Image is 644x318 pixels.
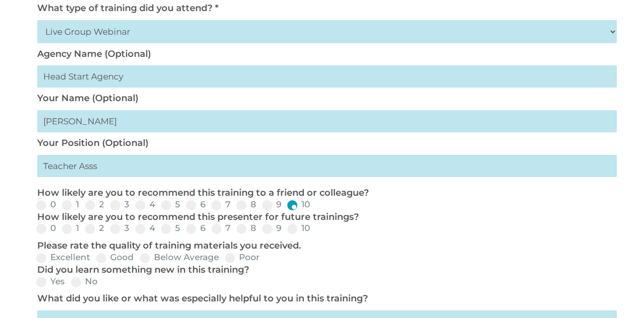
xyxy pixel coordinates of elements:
[36,277,65,286] label: Yes
[71,277,98,286] label: No
[236,224,256,232] label: 8
[37,65,617,88] input: Head Start Agency
[110,200,129,209] label: 3
[287,224,310,232] label: 10
[211,224,230,232] label: 7
[36,200,56,209] label: 0
[161,224,180,232] label: 5
[186,200,205,209] label: 6
[37,187,612,199] p: How likely are you to recommend this training to a friend or colleague?
[135,200,155,209] label: 4
[37,93,138,104] label: Your Name (Optional)
[37,155,617,177] input: My primary roles is...
[225,253,260,262] label: Poor
[161,200,180,209] label: 5
[262,224,281,232] label: 9
[37,264,612,276] p: Did you learn something new in this training?
[96,253,134,262] label: Good
[36,224,56,232] label: 0
[62,200,79,209] label: 1
[37,110,617,132] input: First Last
[37,48,151,59] label: Agency Name (Optional)
[262,200,281,209] label: 9
[37,137,148,148] label: Your Position (Optional)
[36,253,90,262] label: Excellent
[37,211,612,223] p: How likely are you to recommend this presenter for future trainings?
[85,200,104,209] label: 2
[236,200,256,209] label: 8
[186,224,205,232] label: 6
[135,224,155,232] label: 4
[287,200,310,209] label: 10
[62,224,79,232] label: 1
[110,224,129,232] label: 3
[140,253,219,262] label: Below Average
[85,224,104,232] label: 2
[211,200,230,209] label: 7
[37,240,612,252] p: Please rate the quality of training materials you received.
[37,3,218,14] label: What type of training did you attend? *
[37,293,368,304] label: What did you like or what was especially helpful to you in this training?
